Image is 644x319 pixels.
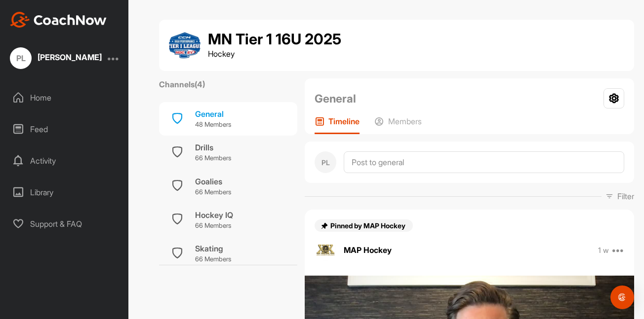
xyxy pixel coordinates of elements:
p: Hockey [208,48,341,60]
div: Open Intercom Messenger [610,285,634,309]
h1: MN Tier 1 16U 2025 [208,31,341,48]
img: avatar [315,239,336,261]
img: CoachNow [10,12,107,28]
p: Timeline [328,116,360,126]
label: Channels ( 4 ) [159,78,205,90]
div: Library [5,180,124,205]
img: group [169,30,201,61]
div: Goalies [195,176,231,187]
p: 48 Members [195,120,231,130]
p: 66 Members [195,221,233,231]
p: MAP Hockey [344,244,392,256]
div: Hockey IQ [195,209,233,221]
img: pin [321,222,328,230]
h2: General [315,90,356,107]
p: Members [388,116,422,126]
div: PL [10,47,32,69]
p: Filter [617,190,634,202]
div: Activity [5,148,124,173]
p: 66 Members [195,153,231,163]
div: Home [5,85,124,110]
span: Pinned by MAP Hockey [330,221,407,230]
div: Feed [5,117,124,142]
div: PL [315,151,336,173]
p: 66 Members [195,254,231,264]
p: 66 Members [195,187,231,197]
div: [PERSON_NAME] [38,53,102,61]
div: General [195,108,231,120]
div: Drills [195,142,231,153]
div: Support & FAQ [5,212,124,236]
div: Skating [195,243,231,254]
p: 1 w [598,246,609,255]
